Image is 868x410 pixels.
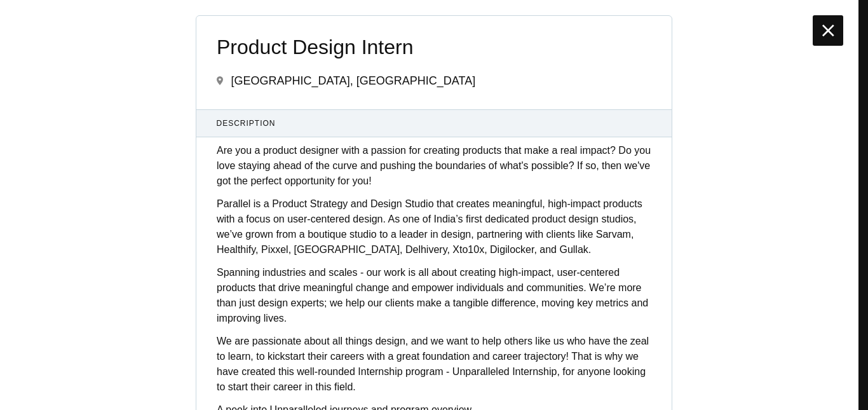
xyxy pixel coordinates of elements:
[231,74,475,87] span: [GEOGRAPHIC_DATA], [GEOGRAPHIC_DATA]
[217,196,651,257] p: Parallel is a Product Strategy and Design Studio that creates meaningful, high-impact products wi...
[353,381,355,392] strong: .
[217,265,651,326] p: Spanning industries and scales - our work is all about creating high-impact, user-centered produc...
[217,118,652,129] span: Description
[217,36,651,58] span: Product Design Intern
[217,143,651,189] p: Are you a product designer with a passion for creating products that make a real impact? Do you l...
[217,334,651,395] p: We are passionate about all things design, and we want to help others like us who have the zeal t...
